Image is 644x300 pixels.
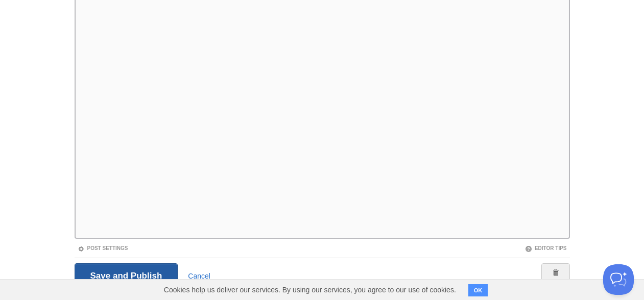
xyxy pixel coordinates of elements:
[75,263,178,289] input: Save and Publish
[188,272,210,280] a: Cancel
[525,245,567,251] a: Editor Tips
[468,284,488,296] button: OK
[603,264,634,295] iframe: Help Scout Beacon - Open
[78,245,128,251] a: Post Settings
[154,280,466,300] span: Cookies help us deliver our services. By using our services, you agree to our use of cookies.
